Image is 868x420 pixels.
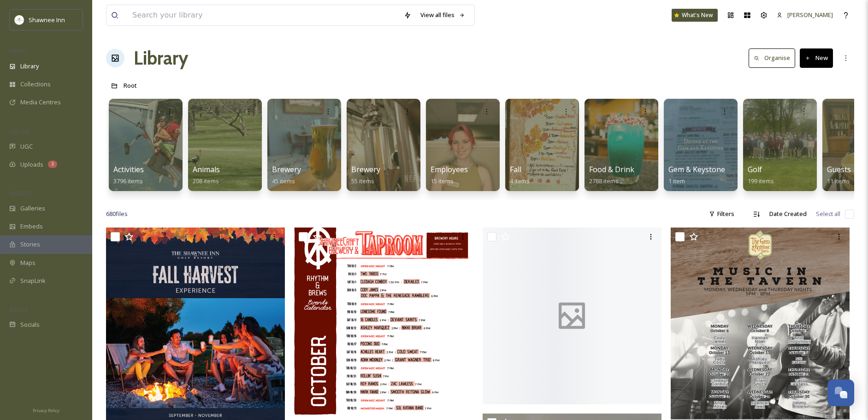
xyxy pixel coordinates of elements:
span: Brewery [351,164,380,174]
a: Activities3796 items [113,165,144,185]
span: Food & Drink [589,164,634,174]
span: 15 items [431,177,454,185]
a: Library [134,44,188,72]
a: Animals208 items [193,165,220,185]
span: 11 items [827,177,850,185]
span: 1 item [668,177,685,185]
span: 208 items [193,177,219,185]
span: Privacy Policy [33,408,59,414]
span: Library [20,62,39,71]
span: Select all [816,210,840,218]
button: Open Chat [827,379,854,406]
span: Animals [193,164,220,174]
span: 680 file s [106,210,128,218]
a: [PERSON_NAME] [772,6,838,24]
button: New [800,48,833,67]
span: Guests [827,164,851,174]
span: Gem & Keystone [668,164,725,174]
span: WIDGETS [9,190,30,197]
span: 55 items [351,177,374,185]
span: Golf [748,164,762,174]
span: Galleries [20,204,45,213]
a: Employees15 items [431,165,468,185]
span: Socials [20,320,40,329]
a: Privacy Policy [33,404,59,415]
button: Organise [749,48,795,67]
span: SOCIALS [9,306,28,313]
span: 199 items [748,177,774,185]
a: View all files [416,6,470,24]
div: Date Created [765,205,811,223]
a: What's New [672,9,718,22]
input: Search your library [128,5,399,25]
span: COLLECT [9,128,29,135]
img: shawnee-300x300.jpg [15,15,24,24]
a: Guests11 items [827,165,851,185]
span: Fall [510,164,521,174]
span: 3796 items [113,177,143,185]
span: Stories [20,240,40,249]
a: Brewery55 items [351,165,380,185]
span: [PERSON_NAME] [787,11,833,19]
span: Employees [431,164,468,174]
div: Filters [704,205,739,223]
a: Gem & Keystone1 item [668,165,725,185]
span: Activities [113,164,144,174]
span: Collections [20,80,51,89]
span: SnapLink [20,276,46,285]
span: Uploads [20,160,43,169]
span: 4 items [510,177,530,185]
span: Maps [20,258,35,267]
span: UGC [20,142,33,151]
div: 3 [48,161,57,168]
a: Brewery45 items [272,165,301,185]
span: MEDIA [9,48,25,54]
a: Food & Drink2788 items [589,165,634,185]
span: 45 items [272,177,295,185]
span: Media Centres [20,98,61,107]
a: Golf199 items [748,165,774,185]
a: Fall4 items [510,165,530,185]
span: Shawnee Inn [29,16,65,24]
span: Brewery [272,164,301,174]
a: Root [124,80,137,91]
span: Embeds [20,222,43,231]
span: 2788 items [589,177,619,185]
span: Root [124,81,137,90]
